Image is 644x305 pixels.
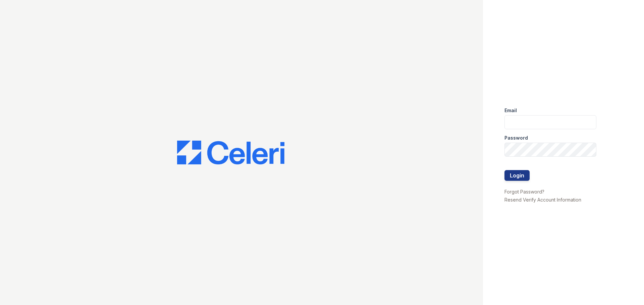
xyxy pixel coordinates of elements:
[504,170,530,181] button: Login
[504,107,517,114] label: Email
[504,197,581,203] a: Resend Verify Account Information
[177,141,284,165] img: CE_Logo_Blue-a8612792a0a2168367f1c8372b55b34899dd931a85d93a1a3d3e32e68fde9ad4.png
[504,135,528,141] label: Password
[504,189,544,195] a: Forgot Password?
